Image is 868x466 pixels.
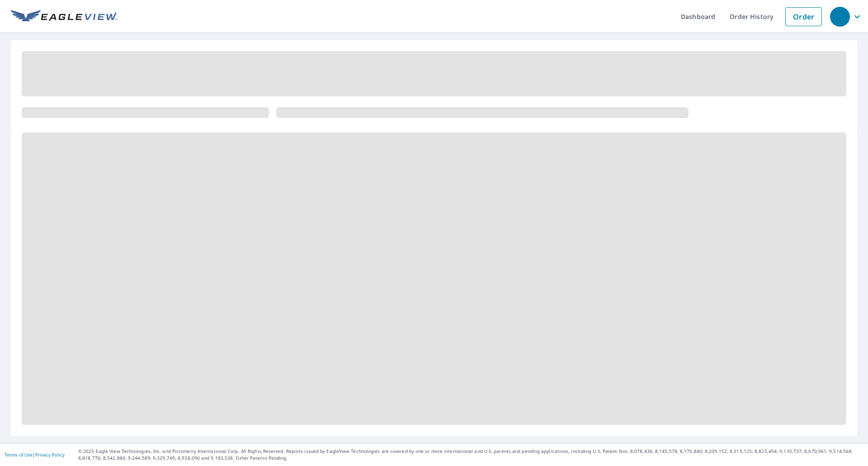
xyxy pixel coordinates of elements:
[785,7,822,26] a: Order
[5,452,65,457] p: |
[35,452,65,458] a: Privacy Policy
[78,448,863,461] p: © 2025 Eagle View Technologies, Inc. and Pictometry International Corp. All Rights Reserved. Repo...
[11,10,118,24] img: EV Logo
[5,452,33,458] a: Terms of Use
